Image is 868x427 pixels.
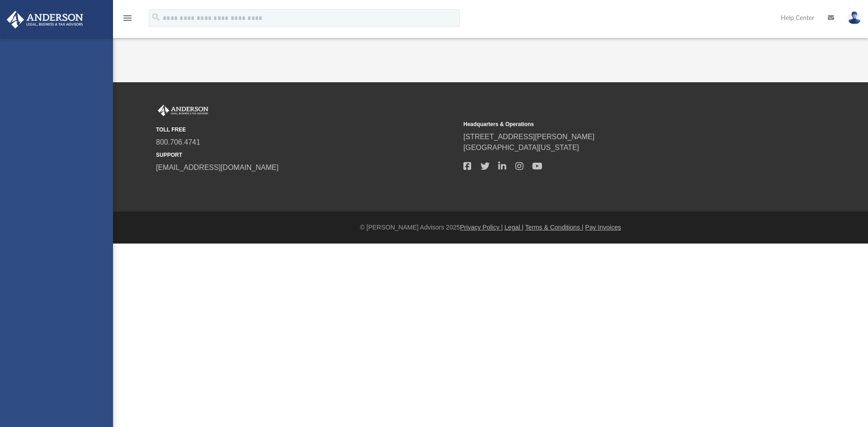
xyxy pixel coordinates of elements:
img: Anderson Advisors Platinum Portal [156,105,210,117]
a: 800.706.4741 [156,138,200,146]
a: menu [122,17,133,23]
i: menu [122,13,133,23]
a: Privacy Policy | [460,224,503,231]
i: search [151,12,161,22]
small: Headquarters & Operations [463,120,764,128]
small: SUPPORT [156,151,457,159]
a: [GEOGRAPHIC_DATA][US_STATE] [463,144,579,151]
a: Legal | [505,224,524,231]
img: Anderson Advisors Platinum Portal [4,11,86,28]
div: © [PERSON_NAME] Advisors 2025 [113,223,868,232]
a: Terms & Conditions | [525,224,584,231]
img: User Pic [848,11,861,24]
a: Pay Invoices [585,224,621,231]
small: TOLL FREE [156,126,457,134]
a: [EMAIL_ADDRESS][DOMAIN_NAME] [156,164,278,171]
a: [STREET_ADDRESS][PERSON_NAME] [463,133,594,141]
